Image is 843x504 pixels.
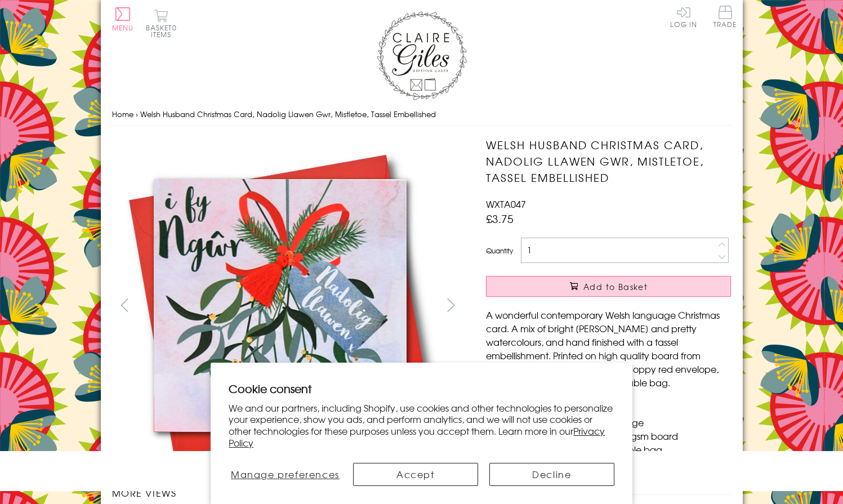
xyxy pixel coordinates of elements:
[229,381,614,396] h2: Cookie consent
[112,7,134,31] button: Menu
[438,292,463,318] button: next
[112,486,464,499] h3: More views
[136,109,138,119] span: ›
[353,463,478,486] button: Accept
[112,109,133,119] a: Home
[486,308,731,389] p: A wonderful contemporary Welsh language Christmas card. A mix of bright [PERSON_NAME] and pretty ...
[112,23,134,33] span: Menu
[583,281,648,292] span: Add to Basket
[111,137,449,474] img: Welsh Husband Christmas Card, Nadolig Llawen Gwr, Mistletoe, Tassel Embellished
[229,424,605,449] a: Privacy Policy
[486,197,526,211] span: WXTA047
[713,6,737,28] span: Trade
[713,6,737,30] a: Trade
[112,292,137,318] button: prev
[229,463,341,486] button: Manage preferences
[489,463,614,486] button: Decline
[151,23,177,39] span: 0 items
[146,9,177,38] button: Basket0 items
[486,137,731,185] h1: Welsh Husband Christmas Card, Nadolig Llawen Gwr, Mistletoe, Tassel Embellished
[486,276,731,297] button: Add to Basket
[463,137,801,475] img: Welsh Husband Christmas Card, Nadolig Llawen Gwr, Mistletoe, Tassel Embellished
[377,11,467,100] img: Claire Giles Greetings Cards
[140,109,436,119] span: Welsh Husband Christmas Card, Nadolig Llawen Gwr, Mistletoe, Tassel Embellished
[229,402,614,449] p: We and our partners, including Shopify, use cookies and other technologies to personalize your ex...
[486,211,514,226] span: £3.75
[670,6,697,28] a: Log In
[486,246,513,256] label: Quantity
[231,467,340,481] span: Manage preferences
[112,103,732,126] nav: breadcrumbs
